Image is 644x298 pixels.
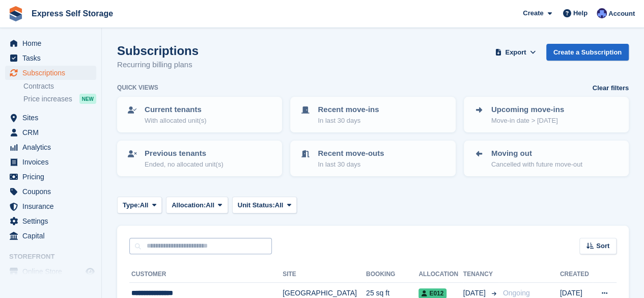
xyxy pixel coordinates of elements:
[23,93,96,104] a: Price increases NEW
[22,214,83,228] span: Settings
[117,83,158,92] h6: Quick views
[5,51,96,65] a: menu
[145,104,206,116] p: Current tenants
[118,142,281,175] a: Previous tenants Ended, no allocated unit(s)
[22,199,83,213] span: Insurance
[463,266,499,283] th: Tenancy
[275,200,284,210] span: All
[232,197,297,213] button: Unit Status: All
[84,265,96,278] a: Preview store
[5,66,96,80] a: menu
[23,94,72,104] span: Price increases
[318,104,379,116] p: Recent move-ins
[592,83,629,93] a: Clear filters
[22,66,83,80] span: Subscriptions
[23,82,96,91] a: Contracts
[145,116,206,126] p: With allocated unit(s)
[22,111,83,125] span: Sites
[560,266,593,283] th: Created
[503,289,530,297] span: Ongoing
[465,98,628,131] a: Upcoming move-ins Move-in date > [DATE]
[491,116,564,126] p: Move-in date > [DATE]
[491,104,564,116] p: Upcoming move-ins
[5,36,96,50] a: menu
[206,200,214,210] span: All
[118,98,281,131] a: Current tenants With allocated unit(s)
[22,155,83,169] span: Invoices
[5,155,96,169] a: menu
[5,111,96,125] a: menu
[546,44,629,61] a: Create a Subscription
[291,142,454,175] a: Recent move-outs In last 30 days
[172,200,206,210] span: Allocation:
[366,266,418,283] th: Booking
[465,142,628,175] a: Moving out Cancelled with future move-out
[123,200,140,210] span: Type:
[5,214,96,228] a: menu
[117,59,199,71] p: Recurring billing plans
[5,125,96,140] a: menu
[22,229,83,243] span: Capital
[573,8,587,18] span: Help
[318,159,384,170] p: In last 30 days
[79,94,96,104] div: NEW
[523,8,543,18] span: Create
[117,44,199,58] h1: Subscriptions
[491,148,582,159] p: Moving out
[22,170,83,184] span: Pricing
[22,184,83,199] span: Coupons
[596,241,609,251] span: Sort
[418,266,463,283] th: Allocation
[140,200,149,210] span: All
[5,264,96,279] a: menu
[22,140,83,154] span: Analytics
[27,5,117,22] a: Express Self Storage
[318,116,379,126] p: In last 30 days
[8,6,23,21] img: stora-icon-8386f47178a22dfd0bd8f6a31ec36ba5ce8667c1dd55bd0f319d3a0aa187defe.svg
[145,159,223,170] p: Ended, no allocated unit(s)
[5,199,96,213] a: menu
[22,264,83,279] span: Online Store
[238,200,275,210] span: Unit Status:
[22,51,83,65] span: Tasks
[491,159,582,170] p: Cancelled with future move-out
[22,36,83,50] span: Home
[318,148,384,159] p: Recent move-outs
[5,229,96,243] a: menu
[117,197,162,213] button: Type: All
[5,170,96,184] a: menu
[5,184,96,199] a: menu
[145,148,223,159] p: Previous tenants
[505,47,526,58] span: Export
[22,125,83,140] span: CRM
[493,44,538,61] button: Export
[9,252,101,262] span: Storefront
[283,266,366,283] th: Site
[5,140,96,154] a: menu
[608,9,635,19] span: Account
[291,98,454,131] a: Recent move-ins In last 30 days
[166,197,228,213] button: Allocation: All
[597,8,607,18] img: Vahnika Batchu
[129,266,283,283] th: Customer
